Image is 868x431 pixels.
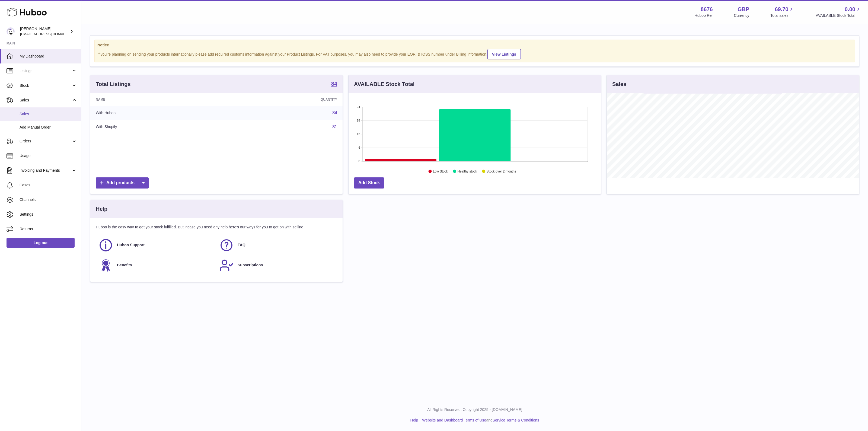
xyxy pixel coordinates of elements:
span: Cases [20,183,77,188]
p: Huboo is the easy way to get your stock fulfilled. But incase you need any help here's our ways f... [96,225,337,230]
a: Log out [7,238,75,248]
span: Sales [20,98,71,103]
a: 81 [332,124,337,129]
text: 6 [358,146,360,149]
a: Website and Dashboard Terms of Use [422,418,486,422]
a: View Listings [487,49,521,59]
strong: 84 [331,81,337,87]
span: Usage [20,153,77,158]
li: and [420,418,539,423]
strong: GBP [738,6,749,13]
div: Huboo Ref [695,13,713,18]
span: Add Manual Order [20,125,77,130]
h3: AVAILABLE Stock Total [354,81,414,88]
span: Returns [20,226,77,232]
text: 18 [357,119,360,122]
a: 84 [332,110,337,115]
span: Invoicing and Payments [20,168,71,173]
th: Quantity [226,93,343,106]
a: 0.00 AVAILABLE Stock Total [816,6,861,18]
span: Total sales [770,13,794,18]
strong: Notice [97,43,852,48]
div: [PERSON_NAME] [20,26,69,37]
a: Benefits [98,258,214,273]
span: AVAILABLE Stock Total [816,13,861,18]
span: [EMAIL_ADDRESS][DOMAIN_NAME] [20,32,80,36]
text: 0 [358,159,360,163]
td: With Huboo [90,106,226,120]
div: If you're planning on sending your products internationally please add required customs informati... [97,48,852,59]
span: Channels [20,197,77,202]
th: Name [90,93,226,106]
text: 24 [357,105,360,108]
a: Huboo Support [98,238,214,253]
p: All Rights Reserved. Copyright 2025 - [DOMAIN_NAME] [86,407,864,412]
span: Stock [20,83,71,88]
span: Orders [20,139,71,144]
span: My Dashboard [20,54,77,59]
strong: 8676 [701,6,713,13]
a: Add products [96,177,149,189]
span: Sales [20,111,77,117]
span: FAQ [238,242,245,248]
a: Subscriptions [219,258,334,273]
a: 84 [331,81,337,88]
a: Add Stock [354,177,384,189]
a: FAQ [219,238,334,253]
span: Subscriptions [238,263,263,268]
a: Service Terms & Conditions [493,418,539,422]
span: 0.00 [845,6,855,13]
td: With Shopify [90,120,226,134]
div: Currency [734,13,749,18]
text: 12 [357,132,360,136]
a: Help [410,418,418,422]
text: Low Stock [433,170,448,173]
h3: Total Listings [96,81,131,88]
a: 69.70 Total sales [770,6,794,18]
span: Benefits [117,263,132,268]
span: Settings [20,212,77,217]
img: hello@inoby.co.uk [7,27,15,36]
span: 69.70 [775,6,788,13]
text: Healthy stock [457,170,477,173]
text: Stock over 2 months [487,170,516,173]
span: Listings [20,68,71,74]
h3: Help [96,205,107,213]
span: Huboo Support [117,242,145,248]
h3: Sales [612,81,626,88]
